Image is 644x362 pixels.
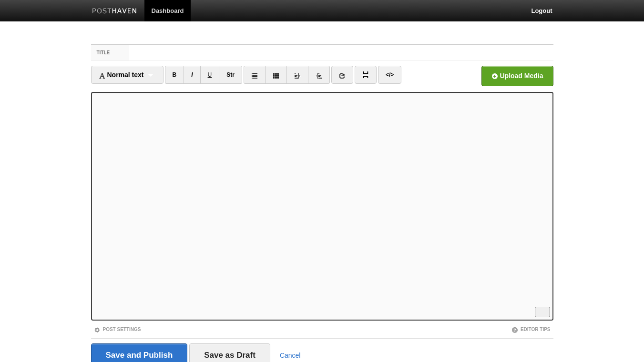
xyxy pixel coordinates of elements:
label: Title [91,45,130,60]
span: Normal text [99,71,144,79]
a: Cancel [280,352,301,359]
a: </> [378,66,401,84]
a: I [184,66,200,84]
img: pagebreak-icon.png [362,71,369,78]
a: U [200,66,220,84]
del: Str [226,71,235,78]
a: Str [219,66,242,84]
img: Posthaven-bar [92,8,137,15]
a: B [165,66,184,84]
a: Editor Tips [511,327,551,332]
a: Post Settings [94,327,141,332]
